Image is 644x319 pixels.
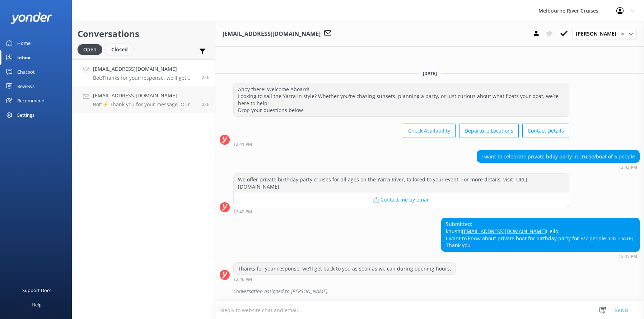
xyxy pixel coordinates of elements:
div: Sep 01 2025 12:45pm (UTC +10:00) Australia/Sydney [441,254,640,259]
button: Contact Details [522,124,569,138]
div: Assign User [572,28,637,40]
p: Bot: Thanks for your response, we'll get back to you as soon as we can during opening hours. [93,75,196,81]
div: Help [32,297,42,312]
div: Conversation assigned to [PERSON_NAME]. [233,285,640,297]
div: Sep 01 2025 12:42pm (UTC +10:00) Australia/Sydney [477,165,640,170]
div: 2025-09-01T06:13:00.388 [220,285,640,297]
div: Sep 01 2025 12:42pm (UTC +10:00) Australia/Sydney [233,209,569,214]
strong: 12:42 PM [233,210,252,214]
h3: [EMAIL_ADDRESS][DOMAIN_NAME] [223,29,321,39]
div: Home [17,36,31,50]
span: Sep 01 2025 12:45pm (UTC +10:00) Australia/Sydney [202,74,210,80]
h4: [EMAIL_ADDRESS][DOMAIN_NAME] [93,92,196,100]
span: [PERSON_NAME] [576,30,621,38]
strong: 12:41 PM [233,142,252,147]
div: Inbox [17,50,31,65]
div: I want to celebrate private bday party in cruise/boat of 5 people [477,151,639,163]
p: Bot: ⚡ Thank you for your message. Our office hours are Mon - Fri 9.30am - 5pm. We'll get back to... [93,101,196,108]
a: [EMAIL_ADDRESS][DOMAIN_NAME]Bot:Thanks for your response, we'll get back to you as soon as we can... [72,59,215,86]
div: Closed [106,44,133,55]
span: [DATE] [419,70,441,77]
button: Departure Locations [459,124,519,138]
div: Chatbot [17,65,35,79]
div: Submitted: khushi Hello, I want to know about private boat for birthday party for 5/7 people. On ... [442,218,639,251]
h4: [EMAIL_ADDRESS][DOMAIN_NAME] [93,65,196,73]
div: Ahoy there! Welcome Aboard! Looking to sail the Yarra in style? Whether you're chasing sunsets, p... [234,83,569,116]
button: Check Availability [403,124,456,138]
div: Open [78,44,102,55]
a: [EMAIL_ADDRESS][DOMAIN_NAME]Bot:⚡ Thank you for your message. Our office hours are Mon - Fri 9.30... [72,86,215,113]
div: Settings [17,108,34,122]
div: Recommend [17,93,45,108]
button: 📩 Contact me by email [234,193,569,207]
a: Open [78,45,106,53]
a: Closed [106,45,137,53]
div: Sep 01 2025 12:41pm (UTC +10:00) Australia/Sydney [233,142,569,147]
div: Support Docs [22,283,51,297]
a: [EMAIL_ADDRESS][DOMAIN_NAME] [462,228,546,235]
div: Sep 01 2025 12:46pm (UTC +10:00) Australia/Sydney [233,277,456,282]
h2: Conversations [78,27,210,41]
img: yonder-white-logo.png [11,12,52,24]
div: We offer private birthday party cruises for all ages on the Yarra River, tailored to your event. ... [234,174,569,193]
div: Reviews [17,79,34,93]
strong: 12:42 PM [619,165,637,170]
strong: 12:46 PM [233,277,252,282]
span: Sep 01 2025 12:42pm (UTC +10:00) Australia/Sydney [202,101,210,107]
div: Thanks for your response, we'll get back to you as soon as we can during opening hours. [234,263,456,275]
span: ✕ [621,31,624,37]
strong: 12:45 PM [619,254,637,259]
